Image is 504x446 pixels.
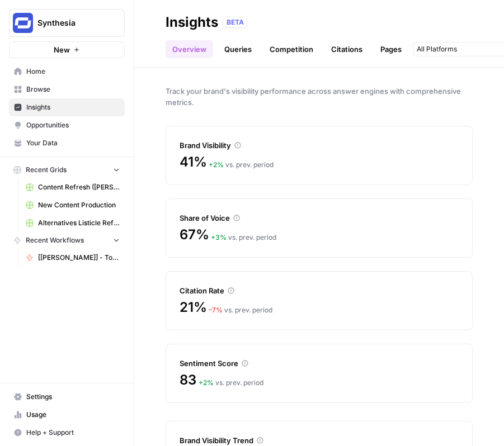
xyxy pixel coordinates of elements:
[9,80,125,98] a: Browse
[199,378,263,388] div: vs. prev. period
[180,153,206,171] span: 41%
[26,84,120,94] span: Browse
[38,200,120,210] span: New Content Production
[26,67,120,77] span: Home
[166,86,473,108] span: Track your brand's visibility performance across answer engines with comprehensive metrics.
[324,40,369,58] a: Citations
[209,160,224,169] span: + 2 %
[180,285,459,296] div: Citation Rate
[374,40,408,58] a: Pages
[26,165,67,175] span: Recent Grids
[38,182,120,192] span: Content Refresh ([PERSON_NAME])
[9,406,125,424] a: Usage
[26,120,120,130] span: Opportunities
[180,140,459,151] div: Brand Visibility
[9,116,125,134] a: Opportunities
[21,214,125,232] a: Alternatives Listicle Refresh
[166,40,213,58] a: Overview
[9,41,125,58] button: New
[223,17,248,28] div: BETA
[38,218,120,228] span: Alternatives Listicle Refresh
[26,235,84,245] span: Recent Workflows
[26,392,120,402] span: Settings
[37,17,105,29] span: Synthesia
[21,178,125,196] a: Content Refresh ([PERSON_NAME])
[180,358,459,369] div: Sentiment Score
[199,378,214,387] span: + 2 %
[9,9,125,37] button: Workspace: Synthesia
[54,44,70,55] span: New
[263,40,320,58] a: Competition
[13,13,33,33] img: Synthesia Logo
[211,233,276,243] div: vs. prev. period
[9,98,125,116] a: Insights
[9,388,125,406] a: Settings
[218,40,258,58] a: Queries
[9,232,125,249] button: Recent Workflows
[9,162,125,178] button: Recent Grids
[209,306,223,314] span: – 7 %
[180,435,459,446] div: Brand Visibility Trend
[166,13,218,31] div: Insights
[9,134,125,152] a: Your Data
[417,44,500,55] input: All Platforms
[21,196,125,214] a: New Content Production
[21,249,125,267] a: [[PERSON_NAME]] - Tools & Features Pages Refreshe - [MAIN WORKFLOW]
[38,253,120,263] span: [[PERSON_NAME]] - Tools & Features Pages Refreshe - [MAIN WORKFLOW]
[9,63,125,80] a: Home
[180,226,209,244] span: 67%
[26,428,120,438] span: Help + Support
[180,371,196,389] span: 83
[180,298,206,316] span: 21%
[26,138,120,148] span: Your Data
[26,410,120,420] span: Usage
[209,160,274,170] div: vs. prev. period
[180,212,459,224] div: Share of Voice
[9,424,125,442] button: Help + Support
[211,233,227,241] span: + 3 %
[26,102,120,112] span: Insights
[209,305,272,315] div: vs. prev. period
